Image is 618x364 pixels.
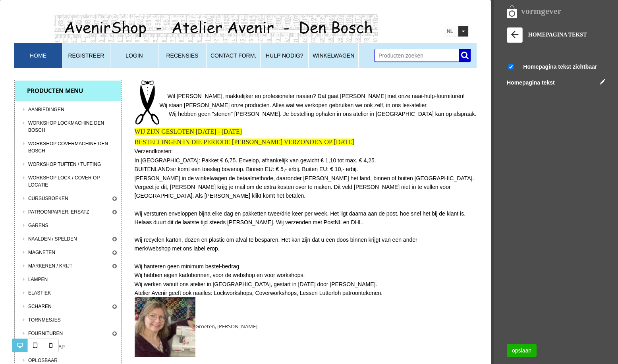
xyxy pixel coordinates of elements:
[15,116,121,137] a: Workshop Lockmachine Den Bosch
[14,43,62,68] a: Home
[135,128,242,135] span: WIJ ZIJN GESLOTEN [DATE] - [DATE]
[30,52,46,59] span: Home
[135,148,376,163] span: : Pakket € 6,75. Envelop, afhankelijk van gewicht € 1,10 tot max. € 4,25.
[15,232,121,246] a: Naalden / Spelden
[523,63,597,71] label: Homepagina tekst zichtbaar
[419,25,427,38] a: Registreren / Inloggen
[54,14,378,42] img: Atelier Avenir
[110,43,158,68] a: Login
[15,259,121,273] a: Markeren / Krijt
[528,32,587,38] span: HOMEPAGINA TEKST
[126,52,143,59] span: Login
[447,29,453,34] span: nl
[160,93,465,117] span: Wil [PERSON_NAME], makkelijker en profesioneler naaien? Dat gaat [PERSON_NAME] met onze naai-hulp...
[507,79,555,87] label: Homepagina tekst
[135,166,476,225] span: er komt een toeslag bovenop. Binnen EU: € 5,- erbij. Buiten EU: € 10,- erbij. [PERSON_NAME] in de...
[15,246,121,259] a: Magneten
[15,327,121,340] a: Fournituren
[15,219,121,232] a: Garens
[521,6,561,16] strong: vormgever
[313,52,354,59] span: Winkelwagen
[135,157,199,164] strong: In [GEOGRAPHIC_DATA]
[135,166,172,172] strong: BUITENLAND:
[261,43,308,68] a: Hulp nodig?
[27,339,43,352] a: Tablet
[135,139,354,145] span: BESTELLINGEN IN DIE PERIODE [PERSON_NAME] VERZONDEN OP [DATE]
[15,286,121,300] a: Elastiek
[507,344,537,357] a: opslaan
[207,43,260,68] a: Contact form.
[266,52,303,59] span: Hulp nodig?
[15,300,121,313] a: Scharen
[166,52,198,59] span: Recensies
[15,81,121,101] div: Producten menu
[15,171,121,192] a: workshop lock / cover op locatie
[43,339,59,352] a: Mobile
[169,111,476,117] span: Wij hebben geen "stenen" [PERSON_NAME]. Je bestelling ophalen in ons atelier in [GEOGRAPHIC_DATA]...
[15,192,121,205] a: Cursusboeken
[15,158,121,171] a: Workshop Tuften / tufting
[15,273,121,286] a: Lampen
[15,103,121,116] a: Aanbiedingen
[15,205,121,219] a: Patroonpapier, Ersatz
[15,137,121,158] a: Workshop Covermachine Den Bosch
[309,43,358,68] a: Winkelwagen
[158,43,206,68] a: Recensies
[135,237,417,296] span: Wij recyclen karton, dozen en plastic om afval te besparen. Het kan zijn dat u een doos binnen kr...
[211,52,256,59] span: Contact form.
[374,49,471,62] input: Producten zoeken
[12,339,28,352] a: Desktop
[15,313,121,327] a: Tornmesjes
[15,340,121,354] a: Gereedschap
[447,29,468,34] a: nl
[135,297,477,357] p: Groeten, [PERSON_NAME]
[68,52,104,59] span: Registreer
[62,43,110,68] a: Registreer
[135,148,173,154] strong: Verzendkosten:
